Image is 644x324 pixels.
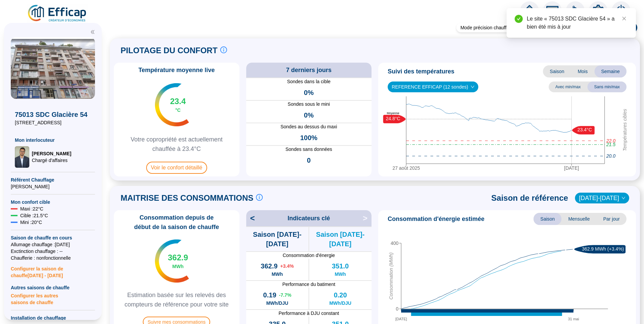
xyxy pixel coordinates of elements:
span: Indicateurs clé [288,214,330,223]
span: Mon confort cible [11,199,95,205]
span: 100% [300,133,317,142]
span: Maxi : 22 °C [20,205,43,212]
tspan: 21.5 [606,142,615,147]
span: Configurer les autres saisons de chauffe [11,291,95,306]
span: Mois [571,65,594,77]
span: check-circle [515,15,523,23]
span: < [246,213,255,224]
span: info-circle [220,46,227,53]
span: Référent Chauffage [11,176,95,183]
span: 2023-2024 [579,193,625,203]
span: MAITRISE DES CONSOMMATIONS [121,193,253,203]
span: 0% [304,110,314,120]
span: REFERENCE EFFICAP (12 sondes) [392,82,474,92]
span: Installation de chauffage [11,315,95,321]
span: Consommation depuis de début de la saison de chauffe [117,213,237,232]
span: down [621,196,625,200]
span: > [363,213,372,224]
span: 362.9 [261,261,278,271]
span: [PERSON_NAME] [11,183,95,190]
span: close [622,16,626,21]
span: Saison [DATE]-[DATE] [309,230,372,249]
span: -7.7 % [279,292,291,298]
span: 0% [304,88,314,97]
span: Consommation d'énergie estimée [388,214,484,224]
img: alerts [566,1,585,20]
span: Performance à DJU constant [246,310,372,317]
span: Sans min/max [587,82,626,92]
span: Suivi des températures [388,67,454,76]
span: Saison de chauffe en cours [11,234,95,241]
img: alerts [612,1,631,20]
span: MWh/DJU [266,300,288,306]
span: [PERSON_NAME] [32,150,71,157]
tspan: 31 mai [568,317,579,321]
span: 0.20 [334,290,347,300]
tspan: 400 [391,240,399,246]
span: Voir le confort détaillé [146,162,207,174]
img: indicateur températures [155,83,189,126]
span: Par jour [597,213,626,225]
tspan: Températures cibles [622,109,627,151]
span: down [471,85,475,89]
span: info-circle [256,194,263,201]
span: 7 derniers jours [286,65,331,75]
tspan: [DATE] [564,165,579,171]
span: double-left [90,30,95,34]
span: 75013 SDC Glacière 54 [15,110,91,119]
span: Sondes sous le mini [246,101,372,108]
span: Avec min/max [549,82,587,92]
span: °C [175,107,181,114]
span: [STREET_ADDRESS] [15,119,91,126]
span: Allumage chauffage : [DATE] [11,241,95,248]
span: Température moyenne live [134,65,219,75]
tspan: 20.0 [606,154,615,159]
span: Chargé d'affaires [32,157,71,164]
span: 0.19 [263,290,276,300]
span: home [523,5,536,17]
span: MWh [335,271,346,278]
span: Chaufferie : non fonctionnelle [11,255,95,261]
text: 24.8°C [386,116,400,122]
span: 23.4 [170,96,186,107]
span: 0 [307,156,311,165]
span: MWh/DJU [329,300,351,306]
tspan: Consommation (MWh) [388,253,394,300]
span: + 3.4 % [280,263,294,269]
span: Saison [DATE]-[DATE] [246,230,309,249]
text: 362.9 MWh (+3.4%) [582,246,624,252]
span: MWh [172,263,184,270]
span: Mini : 20 °C [20,219,42,226]
span: Saison [543,65,571,77]
tspan: [DATE] [395,317,407,321]
text: 23.4°C [577,127,592,133]
span: MWh [271,271,283,278]
span: 362.9 [168,252,188,263]
span: Votre copropriété est actuellement chauffée à 23.4°C [117,135,237,154]
span: 351.0 [332,261,349,271]
tspan: 27 août 2025 [392,165,420,171]
span: Saison [534,213,561,225]
text: Moyenne [387,111,399,115]
span: Mon interlocuteur [15,137,91,143]
span: Exctinction chauffage : -- [11,248,95,255]
span: Saison de référence [491,193,568,203]
span: Cible : 21.5 °C [20,212,48,219]
img: Chargé d'affaires [15,146,29,168]
span: Sondes au dessus du maxi [246,123,372,130]
tspan: 0 [396,306,398,312]
span: Configurer la saison de chauffe [DATE] - [DATE] [11,261,95,279]
span: Sondes sans données [246,146,372,153]
span: fund [546,5,558,17]
tspan: 22.0 [606,138,615,143]
img: indicateur températures [155,239,189,283]
span: Performance du batiment [246,281,372,288]
div: Mode précision chauffage [456,23,518,32]
span: Semaine [594,65,626,77]
span: Mensuelle [561,213,597,225]
div: Le site « 75013 SDC Glacière 54 » a bien été mis à jour [527,15,628,31]
span: Sondes dans la cible [246,78,372,85]
span: Estimation basée sur les relevés des compteurs de référence pour votre site [117,290,237,309]
span: Consommation d'énergie [246,252,372,259]
span: Autres saisons de chauffe [11,284,95,291]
